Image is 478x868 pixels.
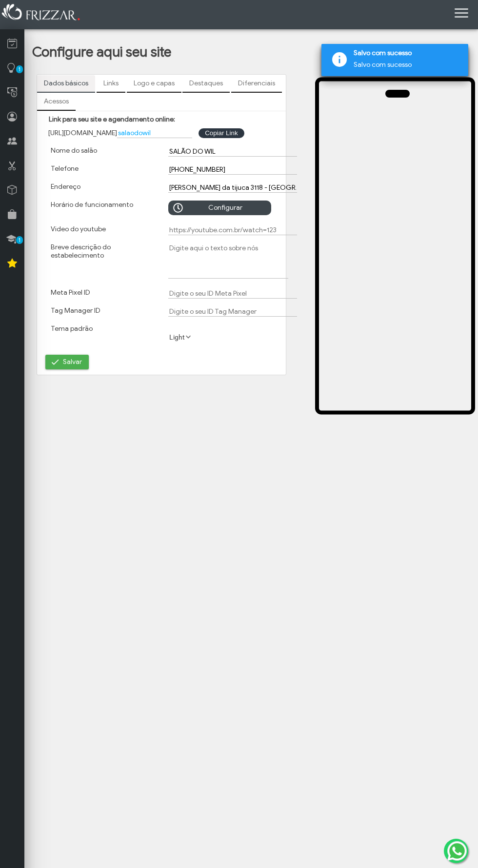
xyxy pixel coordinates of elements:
[51,146,97,155] label: Nome do salão
[168,288,297,299] input: Digite o seu ID Meta Pixel
[63,355,82,369] span: Salvar
[168,225,297,235] input: https://youtube.com.br/watch=123
[45,355,89,369] button: Salvar
[168,332,196,342] label: Light
[168,306,297,317] input: Digite o seu ID Tag Manager
[117,128,192,138] input: meusalao
[127,75,181,92] a: Logo e capas
[231,75,282,92] a: Diferenciais
[186,201,264,230] span: Configurar [PERSON_NAME]
[445,839,469,863] img: whatsapp.png
[354,61,461,69] p: Salvo com sucesso
[168,164,297,175] input: Digite aqui o telefone
[51,182,80,191] label: Endereço
[16,65,23,73] span: 1
[354,49,461,61] span: Salvo com sucesso
[16,236,23,244] span: 1
[37,93,76,110] a: Acessos
[199,128,244,138] button: Copiar Link
[37,75,95,92] a: Dados básicos
[51,225,106,233] label: Video do youtube
[168,201,271,215] button: Configurar [PERSON_NAME]
[182,75,230,92] a: Destaques
[97,75,125,92] a: Links
[49,115,175,123] label: Link para seu site e agendamento online:
[48,129,117,137] span: [URL][DOMAIN_NAME]
[168,146,297,157] input: Digite aqui o nome do salão
[32,43,475,61] h1: Configure aqui seu site
[51,164,79,173] label: Telefone
[51,201,133,209] label: Horário de funcionamento
[51,243,111,260] label: Breve descrição do estabelecimento
[168,182,297,193] input: EX: Rua afonso pena, 119, curitiba, Paraná
[51,288,90,297] label: Meta Pixel ID
[51,324,93,333] label: Tema padrão
[51,306,100,315] label: Tag Manager ID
